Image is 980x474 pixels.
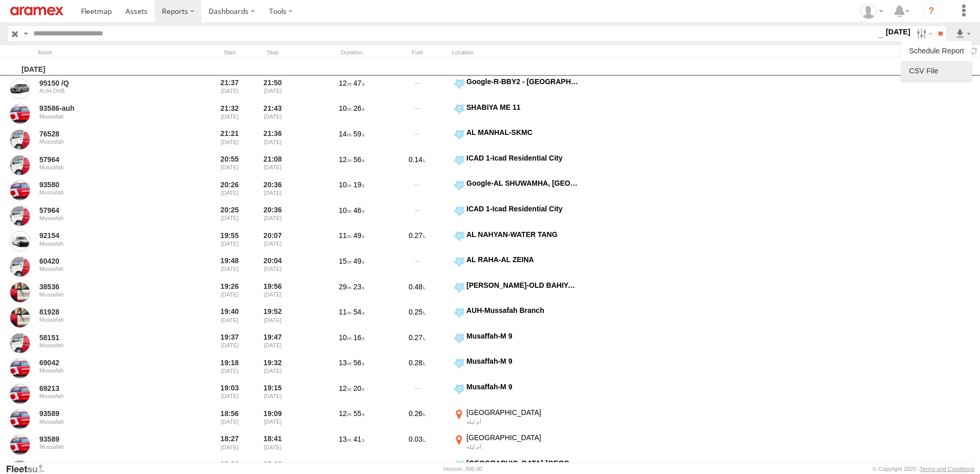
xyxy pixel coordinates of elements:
span: 10 [339,104,352,112]
div: AL MANHAL-SKMC [466,128,579,137]
label: Click to View Event Location [452,382,580,406]
div: Mussafah [39,342,180,348]
div: 19:15 [DATE] [253,382,292,406]
div: 0.27 [386,230,448,253]
div: Mussafah [39,164,180,170]
span: 26 [354,104,364,112]
div: Mussafah [39,189,180,195]
span: 15 [339,257,352,265]
a: 95150 /Q [39,78,180,88]
a: 92154 [39,231,180,240]
div: 0.28 [386,357,448,380]
div: 20:07 [DATE] [253,230,292,253]
div: AUH-DXB [39,88,180,94]
div: Entered prior to selected date range [210,306,249,329]
div: [GEOGRAPHIC_DATA] [466,433,579,442]
div: Entered prior to selected date range [210,230,249,253]
div: Mohammedazath Nainamohammed [857,4,887,19]
div: Mussafah [39,113,180,120]
span: 49 [354,231,364,240]
div: Entered prior to selected date range [210,179,249,202]
label: Click to View Event Location [452,103,580,126]
a: 57964 [39,206,180,215]
div: 0.27 [386,331,448,355]
span: 19 [354,181,364,189]
span: 13 [339,435,352,443]
div: Musaffah-M 9 [466,382,579,391]
div: Musaffah-M 9 [466,331,579,341]
div: أم ليله [466,418,579,425]
div: Entered prior to selected date range [210,77,249,101]
span: 54 [354,308,364,316]
a: 81928 [39,307,180,317]
span: 41 [354,435,364,443]
div: Musaffah-M 9 [466,357,579,366]
div: Entered prior to selected date range [210,408,249,431]
label: Click to View Event Location [452,128,580,151]
div: Version: 306.00 [443,466,482,472]
div: [GEOGRAPHIC_DATA] [466,408,579,417]
span: 49 [354,257,364,265]
label: Click to View Event Location [452,331,580,355]
a: 93586-auh [39,104,180,113]
span: 13 [339,359,352,367]
div: Mussafah [39,241,180,247]
div: Entered prior to selected date range [210,103,249,126]
div: Mussafah [39,139,180,145]
div: Mussafah [39,215,180,221]
div: Entered prior to selected date range [210,331,249,355]
a: 60420 [39,256,180,266]
a: 93580 [39,180,180,189]
div: 19:47 [DATE] [253,331,292,355]
div: Entered prior to selected date range [210,204,249,228]
a: 93589 [39,409,180,418]
div: ICAD 1-Icad Residential City [466,204,579,213]
div: Mussafah [39,317,180,323]
a: 54244 [39,460,180,469]
label: Click to View Event Location [452,281,580,304]
div: 21:50 [DATE] [253,77,292,101]
label: Click to View Event Location [452,255,580,279]
div: Entered prior to selected date range [210,128,249,151]
div: 19:32 [DATE] [253,357,292,380]
div: Google-R-BBY2 - [GEOGRAPHIC_DATA] [466,77,579,86]
span: 16 [354,333,364,342]
span: 20 [354,384,364,392]
div: 0.25 [386,306,448,329]
div: Mussafah [39,393,180,399]
div: 21:08 [DATE] [253,153,292,177]
div: Entered prior to selected date range [210,357,249,380]
span: 56 [354,359,364,367]
a: 69213 [39,384,180,393]
span: 14 [339,130,352,138]
span: 29 [339,283,352,291]
div: 20:04 [DATE] [253,255,292,279]
label: Search Filter Options [912,26,934,41]
div: 19:56 [DATE] [253,281,292,304]
span: 55 [354,409,364,418]
div: AL RAHA-AL ZEINA [466,255,579,264]
div: 0.26 [386,408,448,431]
div: AL NAHYAN-WATER TANG [466,230,579,239]
span: 10 [339,181,352,189]
i: ? [923,3,940,19]
a: Visit our Website [6,464,53,474]
label: Click to View Event Location [452,179,580,202]
span: 10 [339,333,352,342]
a: 57964 [39,155,180,164]
a: 58151 [39,333,180,342]
div: 18:41 [DATE] [253,433,292,457]
div: Entered prior to selected date range [210,153,249,177]
div: SHABIYA ME 11 [466,103,579,112]
label: Click to View Event Location [452,77,580,101]
span: 11 [339,308,352,316]
a: 38536 [39,282,180,291]
label: Export results as... [954,26,972,41]
div: Entered prior to selected date range [210,382,249,406]
a: 76528 [39,129,180,139]
span: 10 [339,206,352,214]
div: 0.03 [386,433,448,457]
label: Click to View Event Location [452,357,580,380]
div: 21:36 [DATE] [253,128,292,151]
label: Click to View Event Location [452,204,580,228]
